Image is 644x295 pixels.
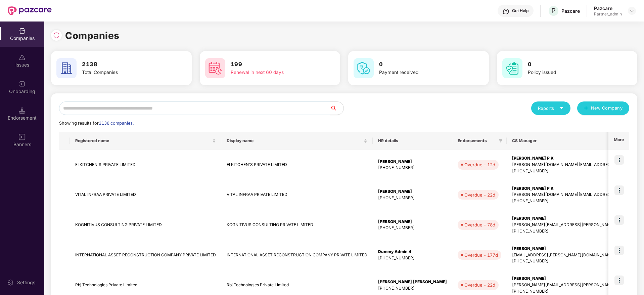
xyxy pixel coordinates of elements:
[70,150,221,180] td: EI KITCHEN'S PRIVATE LIMITED
[503,8,509,15] img: svg+xml;base64,PHN2ZyBpZD0iSGVscC0zMngzMiIgeG1sbnM9Imh0dHA6Ly93d3cudzMub3JnLzIwMDAvc3ZnIiB3aWR0aD...
[373,132,452,150] th: HR details
[221,240,373,270] td: INTERNATIONAL ASSET RECONSTRUCTION COMPANY PRIVATE LIMITED
[614,276,624,285] img: icon
[82,69,167,76] div: Total Companies
[227,138,362,143] span: Display name
[231,69,315,76] div: Renewal in next 60 days
[629,8,635,13] img: svg+xml;base64,PHN2ZyBpZD0iRHJvcGRvd24tMzJ4MzIiIHhtbG5zPSJodHRwOi8vd3d3LnczLm9yZy8yMDAwL3N2ZyIgd2...
[538,105,564,112] div: Reports
[379,60,464,69] h3: 0
[594,5,622,11] div: Pazcare
[584,106,588,111] span: plus
[354,58,374,78] img: svg+xml;base64,PHN2ZyB4bWxucz0iaHR0cDovL3d3dy53My5vcmcvMjAwMC9zdmciIHdpZHRoPSI2MCIgaGVpZ2h0PSI2MC...
[614,246,624,255] img: icon
[577,101,629,115] button: plusNew Company
[464,282,495,288] div: Overdue - 22d
[551,7,556,15] span: P
[70,210,221,240] td: KOGNITIVUS CONSULTING PRIVATE LIMITED
[561,8,580,14] div: Pazcare
[528,60,612,69] h3: 0
[378,285,447,292] div: [PHONE_NUMBER]
[65,28,120,43] h1: Companies
[19,107,26,114] img: svg+xml;base64,PHN2ZyB3aWR0aD0iMTQuNSIgaGVpZ2h0PSIxNC41IiB2aWV3Qm94PSIwIDAgMTYgMTYiIGZpbGw9Im5vbm...
[464,252,498,258] div: Overdue - 177d
[221,150,373,180] td: EI KITCHEN'S PRIVATE LIMITED
[378,188,447,195] div: [PERSON_NAME]
[56,58,77,78] img: svg+xml;base64,PHN2ZyB4bWxucz0iaHR0cDovL3d3dy53My5vcmcvMjAwMC9zdmciIHdpZHRoPSI2MCIgaGVpZ2h0PSI2MC...
[614,215,624,225] img: icon
[378,279,447,285] div: [PERSON_NAME] [PERSON_NAME]
[378,219,447,225] div: [PERSON_NAME]
[458,138,496,143] span: Endorsements
[330,101,344,115] button: search
[378,249,447,255] div: Dummy Admin 4
[464,221,495,228] div: Overdue - 78d
[378,165,447,171] div: [PHONE_NUMBER]
[608,132,629,150] th: More
[19,134,26,140] img: svg+xml;base64,PHN2ZyB3aWR0aD0iMTYiIGhlaWdodD0iMTYiIHZpZXdCb3g9IjAgMCAxNiAxNiIgZmlsbD0ibm9uZSIgeG...
[53,32,60,39] img: svg+xml;base64,PHN2ZyBpZD0iUmVsb2FkLTMyeDMyIiB4bWxucz0iaHR0cDovL3d3dy53My5vcmcvMjAwMC9zdmciIHdpZH...
[7,279,14,286] img: svg+xml;base64,PHN2ZyBpZD0iU2V0dGluZy0yMHgyMCIgeG1sbnM9Imh0dHA6Ly93d3cudzMub3JnLzIwMDAvc3ZnIiB3aW...
[205,58,225,78] img: svg+xml;base64,PHN2ZyB4bWxucz0iaHR0cDovL3d3dy53My5vcmcvMjAwMC9zdmciIHdpZHRoPSI2MCIgaGVpZ2h0PSI2MC...
[19,54,26,61] img: svg+xml;base64,PHN2ZyBpZD0iSXNzdWVzX2Rpc2FibGVkIiB4bWxucz0iaHR0cDovL3d3dy53My5vcmcvMjAwMC9zdmciIH...
[512,138,643,143] span: CS Manager
[8,6,52,15] img: New Pazcare Logo
[231,60,315,69] h3: 199
[59,121,134,126] span: Showing results for
[502,58,522,78] img: svg+xml;base64,PHN2ZyB4bWxucz0iaHR0cDovL3d3dy53My5vcmcvMjAwMC9zdmciIHdpZHRoPSI2MCIgaGVpZ2h0PSI2MC...
[99,121,134,126] span: 2138 companies.
[559,106,564,110] span: caret-down
[379,69,464,76] div: Payment received
[497,137,504,145] span: filter
[75,138,211,143] span: Registered name
[15,279,37,286] div: Settings
[528,69,612,76] div: Policy issued
[591,105,623,112] span: New Company
[378,225,447,231] div: [PHONE_NUMBER]
[378,159,447,165] div: [PERSON_NAME]
[378,255,447,261] div: [PHONE_NUMBER]
[464,161,495,168] div: Overdue - 12d
[19,28,26,34] img: svg+xml;base64,PHN2ZyBpZD0iQ29tcGFuaWVzIiB4bWxucz0iaHR0cDovL3d3dy53My5vcmcvMjAwMC9zdmciIHdpZHRoPS...
[70,240,221,270] td: INTERNATIONAL ASSET RECONSTRUCTION COMPANY PRIVATE LIMITED
[221,210,373,240] td: KOGNITIVUS CONSULTING PRIVATE LIMITED
[499,139,503,143] span: filter
[464,192,495,198] div: Overdue - 22d
[512,8,528,13] div: Get Help
[594,11,622,17] div: Partner_admin
[19,81,26,87] img: svg+xml;base64,PHN2ZyB3aWR0aD0iMjAiIGhlaWdodD0iMjAiIHZpZXdCb3g9IjAgMCAyMCAyMCIgZmlsbD0ibm9uZSIgeG...
[378,195,447,201] div: [PHONE_NUMBER]
[82,60,167,69] h3: 2138
[70,132,221,150] th: Registered name
[70,180,221,210] td: VITAL INFRAA PRIVATE LIMITED
[614,155,624,165] img: icon
[330,106,343,111] span: search
[614,185,624,195] img: icon
[221,132,373,150] th: Display name
[221,180,373,210] td: VITAL INFRAA PRIVATE LIMITED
